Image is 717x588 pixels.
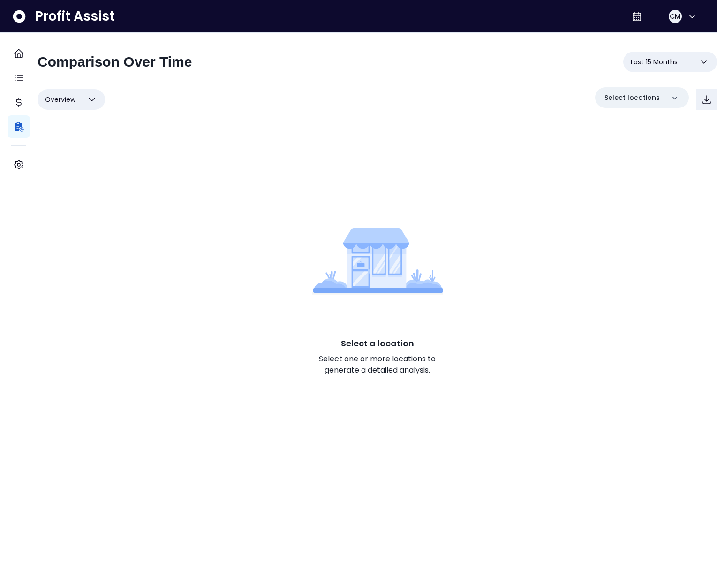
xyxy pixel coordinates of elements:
img: Comparison Overtime - Select a location Image [312,216,443,307]
span: Last 15 Months [631,56,678,68]
span: CM [670,12,680,21]
p: Select one or more locations to generate a detailed analysis. [302,353,453,376]
p: Select a location [341,337,414,350]
span: Overview [45,94,75,105]
h2: Comparison Over Time [38,53,192,70]
span: Profit Assist [35,8,114,25]
p: Select locations [604,93,660,103]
